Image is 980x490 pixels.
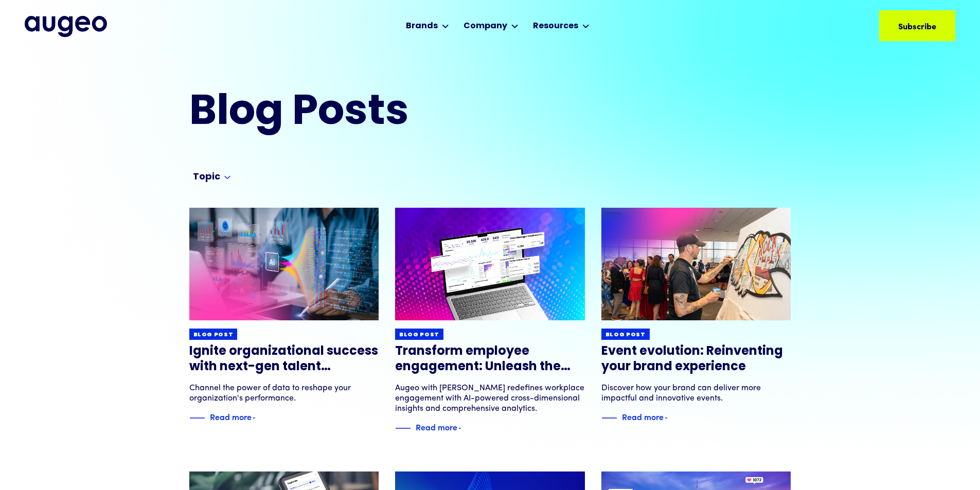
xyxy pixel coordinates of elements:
h3: Transform employee engagement: Unleash the power of next-gen insights [395,344,585,375]
div: Read more [210,410,252,423]
h3: Event evolution: Reinventing your brand experience [601,344,791,375]
div: Resources [533,20,578,32]
a: Blog postIgnite organizational success with next-gen talent optimizationChannel the power of data... [189,208,379,424]
div: Blog post [605,331,646,339]
div: Blog post [399,331,439,339]
a: Blog postEvent evolution: Reinventing your brand experienceDiscover how your brand can deliver mo... [601,208,791,424]
div: Company [464,20,507,32]
a: home [25,16,107,37]
img: Augeo's full logo in midnight blue. [25,16,107,37]
h2: Blog Posts [189,93,791,134]
a: Subscribe [879,10,955,41]
div: Read more [416,421,457,433]
div: Read more [622,410,664,423]
div: Augeo with [PERSON_NAME] redefines workplace engagement with AI-powered cross-dimensional insight... [395,383,585,414]
img: Blue text arrow [458,422,474,434]
img: Blue decorative line [189,412,205,424]
div: Brands [406,20,438,32]
img: Blue decorative line [601,412,617,424]
img: Arrow symbol in bright blue pointing down to indicate an expanded section. [224,176,230,179]
div: Topic [193,171,220,184]
img: Blue text arrow [253,412,268,424]
img: Blue decorative line [395,422,411,434]
a: Blog postTransform employee engagement: Unleash the power of next-gen insightsAugeo with [PERSON_... [395,208,585,434]
div: Blog post [193,331,234,339]
div: Channel the power of data to reshape your organization's performance. [189,383,379,404]
img: Blue text arrow [665,412,680,424]
h3: Ignite organizational success with next-gen talent optimization [189,344,379,375]
div: Discover how your brand can deliver more impactful and innovative events. [601,383,791,404]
